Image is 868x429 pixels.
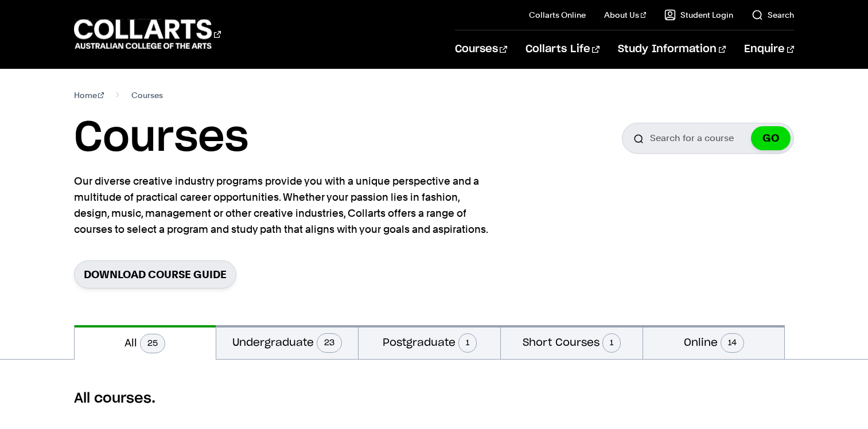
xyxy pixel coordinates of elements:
[664,9,733,21] a: Student Login
[751,126,791,150] button: GO
[317,333,342,353] span: 23
[526,30,600,68] a: Collarts Life
[74,389,795,408] h2: All courses.
[744,30,794,68] a: Enquire
[131,87,163,103] span: Courses
[458,333,477,353] span: 1
[75,325,216,360] button: All25
[622,123,794,154] input: Search for a course
[74,112,248,164] h1: Courses
[752,9,794,21] a: Search
[455,30,507,68] a: Courses
[602,333,621,353] span: 1
[643,325,785,359] button: Online14
[359,325,500,359] button: Postgraduate1
[216,325,358,359] button: Undergraduate23
[604,9,647,21] a: About Us
[74,18,221,50] div: Go to homepage
[74,87,104,103] a: Home
[618,30,726,68] a: Study Information
[529,9,586,21] a: Collarts Online
[74,260,236,288] a: Download Course Guide
[721,333,744,353] span: 14
[501,325,643,359] button: Short Courses1
[140,334,165,353] span: 25
[74,173,493,237] p: Our diverse creative industry programs provide you with a unique perspective and a multitude of p...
